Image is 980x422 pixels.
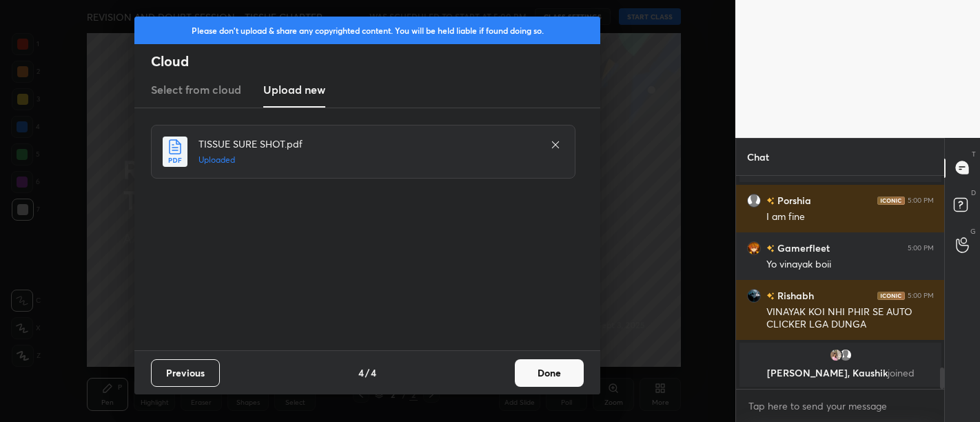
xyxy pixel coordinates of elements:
p: G [970,226,976,237]
p: Chat [736,139,780,175]
img: iconic-dark.1390631f.png [877,196,905,204]
img: no-rating-badge.077c3623.svg [766,292,775,300]
p: T [972,149,976,159]
div: I am fine [766,210,934,224]
div: 5:00 PM [908,243,934,252]
span: joined [887,366,914,379]
button: Done [515,359,584,387]
h4: 4 [358,365,364,380]
p: [PERSON_NAME], Kaushik [748,368,933,379]
h6: Rishabh [775,288,814,303]
div: 5:00 PM [908,291,934,299]
h6: Porshia [775,193,811,208]
img: b6f185db8faf4abf8f8e9a49aa88747f.jpg [828,348,842,362]
img: 894f7d948eb741cba7dd3dd1333004b6.jpg [747,288,761,302]
div: grid [736,176,945,390]
h4: / [365,365,369,380]
div: Yo vinayak boii [766,258,934,272]
button: Previous [151,359,220,387]
h2: Cloud [151,52,600,70]
h3: Upload new [263,81,325,98]
img: iconic-dark.1390631f.png [877,291,905,299]
p: D [971,188,976,198]
img: no-rating-badge.077c3623.svg [766,197,775,205]
h5: Uploaded [198,154,536,166]
img: default.png [747,193,761,207]
div: Please don't upload & share any copyrighted content. You will be held liable if found doing so. [134,17,600,44]
h4: 4 [371,365,376,380]
img: no-rating-badge.077c3623.svg [766,245,775,252]
img: 856a08c2c3b34993ab668924278d45e4.jpg [747,241,761,254]
h4: TISSUE SURE SHOT.pdf [198,137,536,151]
img: default.png [838,348,852,362]
h6: Gamerfleet [775,241,830,255]
div: 5:00 PM [908,196,934,204]
div: VINAYAK KOI NHI PHIR SE AUTO CLICKER LGA DUNGA [766,305,934,332]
